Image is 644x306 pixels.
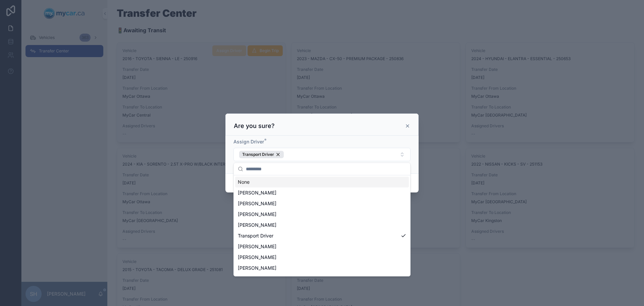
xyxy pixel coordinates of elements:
span: [PERSON_NAME] [238,265,276,271]
span: [PERSON_NAME] [238,200,276,207]
span: [PERSON_NAME] [238,254,276,261]
span: [PERSON_NAME] [238,243,276,250]
span: [PERSON_NAME] [238,211,276,218]
div: Suggestions [234,175,410,276]
span: [PERSON_NAME] [238,189,276,196]
span: Transport Driver [242,152,274,157]
span: [PERSON_NAME] [238,275,276,282]
button: Unselect 88 [239,151,284,158]
span: Assign Driver [233,139,264,144]
span: Transport Driver [238,232,273,239]
span: [PERSON_NAME] [238,222,276,228]
h3: Are you sure? [234,122,275,130]
div: None [235,177,409,187]
button: Select Button [233,148,411,161]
